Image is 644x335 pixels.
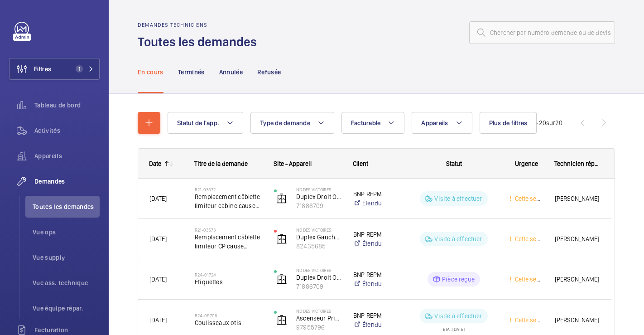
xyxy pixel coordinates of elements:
[195,272,262,277] h2: R24-01724
[34,325,100,335] span: Facturation
[194,160,248,167] span: Titre de la demande
[353,189,398,199] p: BNP REPM
[138,68,163,77] p: En cours
[178,68,205,77] p: Terminée
[434,194,482,203] p: Visite à effectuer
[195,313,262,318] h2: R24-05706
[513,195,553,202] span: Cette semaine
[138,22,262,28] h2: Demandes techniciens
[341,112,405,134] button: Facturable
[276,315,287,325] img: elevator.svg
[195,192,262,210] span: Remplacement câblette limiteur cabine cause oxydation diamètre 6mm 9 niveaux machinerie basse,
[555,315,600,325] span: [PERSON_NAME]
[446,160,462,167] span: Statut
[353,320,398,329] a: Étendu
[76,65,83,73] span: 1
[195,187,262,192] h2: R21-03572
[353,199,398,208] a: Étendu
[555,234,600,244] span: [PERSON_NAME]
[296,282,341,291] p: 71886709
[434,311,482,320] p: Visite à effectuer
[434,234,482,243] p: Visite à effectuer
[296,192,341,201] p: Duplex Droit Otis - [GEOGRAPHIC_DATA]
[219,68,243,77] p: Annulée
[195,277,262,286] span: Étiquettes
[489,119,528,126] span: Plus de filtres
[421,119,448,126] span: Appareils
[442,275,475,284] p: Pièce reçue
[296,227,341,233] p: ND DES VICTOIRES
[412,112,472,134] button: Appareils
[195,233,262,251] span: Remplacement câblette limiteur CP cause oxydation diamètre 6mm 9 niveaux machinerie basse,
[296,187,341,192] p: ND DES VICTOIRES
[546,119,555,126] span: sur
[33,278,100,287] span: Vue ass. technique
[34,151,100,160] span: Appareils
[149,195,167,202] span: [DATE]
[34,64,51,73] span: Filtres
[34,126,100,135] span: Activités
[554,160,601,167] span: Technicien réparateur
[9,58,100,80] button: Filtres1
[34,177,100,186] span: Demandes
[149,316,167,324] span: [DATE]
[296,323,341,332] p: 97955796
[149,160,161,167] div: Date
[296,242,341,251] p: 82435685
[443,323,465,331] div: ETA : [DATE]
[513,235,553,243] span: Cette semaine
[195,318,262,327] span: Coulisseaux otis
[33,304,100,313] span: Vue équipe répar.
[177,119,219,126] span: Statut de l'app.
[469,21,615,44] input: Chercher par numéro demande ou de devis
[532,120,562,126] span: 1 - 20 20
[276,193,287,204] img: elevator.svg
[274,160,312,167] span: Site - Appareil
[195,227,262,233] h2: R21-03573
[296,308,341,314] p: ND DES VICTOIRES
[296,233,341,242] p: Duplex Gauche OTIS - Coté Montmartre
[296,267,341,273] p: ND DES VICTOIRES
[276,274,287,285] img: elevator.svg
[33,228,100,237] span: Vue ops
[276,233,287,244] img: elevator.svg
[260,119,310,126] span: Type de demande
[353,160,368,167] span: Client
[33,202,100,211] span: Toutes les demandes
[513,316,553,324] span: Cette semaine
[33,253,100,262] span: Vue supply
[353,239,398,248] a: Étendu
[250,112,334,134] button: Type de demande
[353,270,398,279] p: BNP REPM
[353,279,398,288] a: Étendu
[555,194,600,204] span: [PERSON_NAME]
[515,160,538,167] span: Urgence
[555,274,600,284] span: [PERSON_NAME]
[34,101,100,110] span: Tableau de bord
[149,276,167,283] span: [DATE]
[138,34,262,50] h1: Toutes les demandes
[149,235,167,243] span: [DATE]
[296,201,341,210] p: 71886709
[353,311,398,320] p: BNP REPM
[168,112,243,134] button: Statut de l'app.
[351,119,381,126] span: Facturable
[353,230,398,239] p: BNP REPM
[296,273,341,282] p: Duplex Droit Otis - [GEOGRAPHIC_DATA]
[296,314,341,323] p: Ascenseur Privatif - coté Victoire
[257,68,281,77] p: Refusée
[513,276,553,283] span: Cette semaine
[480,112,537,134] button: Plus de filtres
